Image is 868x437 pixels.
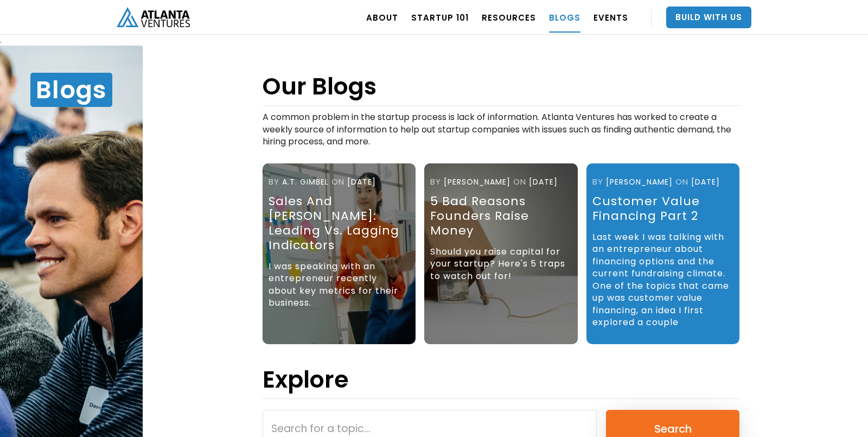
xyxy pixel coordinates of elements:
[666,7,751,28] a: Build With Us
[269,255,406,320] div: I was speaking with an entrepreneur recently about key metrics for their business.
[513,175,526,188] div: ON
[331,175,344,188] div: ON
[529,175,558,188] div: [DATE]
[411,2,469,33] a: Startup 101
[444,175,510,188] div: [PERSON_NAME]
[482,2,536,33] a: RESOURCES
[263,73,740,106] h1: Our Blogs
[263,163,416,344] img: Sales and Churn: leading vs. lagging indicators
[606,175,673,188] div: [PERSON_NAME]
[592,175,603,188] div: by
[592,194,730,223] div: Customer Value Financing Part 2
[263,163,416,344] a: byA.T. GimbelON[DATE]Sales and [PERSON_NAME]: leading vs. lagging indicatorsI was speaking with a...
[424,163,578,344] a: by[PERSON_NAME]ON[DATE]5 Bad Reasons Founders Raise MoneyShould you raise capital for your startu...
[675,175,688,188] div: ON
[263,366,349,393] h1: Explore
[424,163,578,344] img: 5 Bad Reasons Founders Raise Money
[549,2,580,33] a: BLOGS
[263,106,740,159] div: A common problem in the startup process is lack of information. Atlanta Ventures has worked to cr...
[282,175,329,188] div: A.T. Gimbel
[269,175,279,188] div: by
[691,175,720,188] div: [DATE]
[586,163,740,344] a: by[PERSON_NAME]ON[DATE]Customer Value Financing Part 2Last week I was talking with an entrepreneu...
[430,175,441,188] div: by
[592,226,730,340] div: Last week I was talking with an entrepreneur about financing options and the current fundraising ...
[430,194,568,238] div: 5 Bad Reasons Founders Raise Money
[593,2,628,33] a: EVENTS
[347,175,376,188] div: [DATE]
[30,73,112,107] h1: Blogs
[269,194,406,252] div: Sales and [PERSON_NAME]: leading vs. lagging indicators
[366,2,398,33] a: ABOUT
[430,240,568,294] div: Should you raise capital for your startup? Here's 5 traps to watch out for!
